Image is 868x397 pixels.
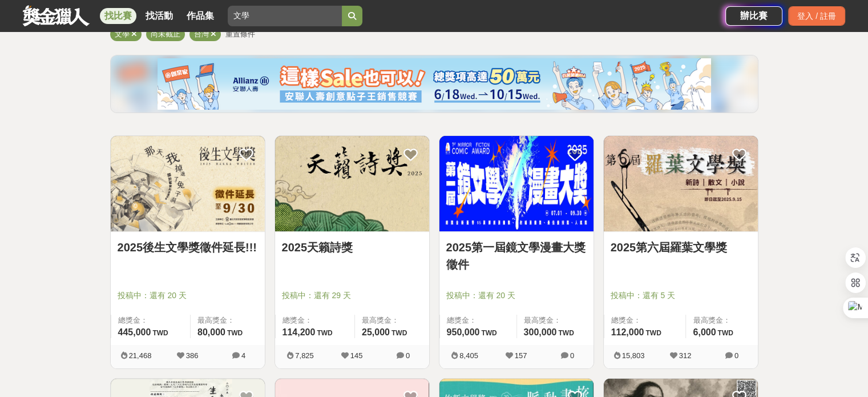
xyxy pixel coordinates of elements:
[186,351,199,360] span: 386
[317,329,332,337] span: TWD
[406,351,410,360] span: 0
[129,351,152,360] span: 21,468
[282,327,316,337] span: 114,200
[151,30,180,38] span: 尚未截止
[282,239,422,256] a: 2025天籟詩獎
[391,329,407,337] span: TWD
[362,327,390,337] span: 25,000
[447,327,480,337] span: 950,000
[111,136,265,232] a: Cover Image
[194,30,209,38] span: 台灣
[439,136,594,232] a: Cover Image
[447,315,510,326] span: 總獎金：
[275,136,429,232] a: Cover Image
[611,315,679,326] span: 總獎金：
[679,351,692,360] span: 312
[197,315,258,326] span: 最高獎金：
[446,290,587,302] span: 投稿中：還有 20 天
[118,239,258,256] a: 2025後生文學獎徵件延長!!!
[693,327,716,337] span: 6,000
[141,8,177,24] a: 找活動
[524,315,587,326] span: 最高獎金：
[725,6,782,26] a: 辦比賽
[481,329,496,337] span: TWD
[227,329,243,337] span: TWD
[717,329,733,337] span: TWD
[295,351,314,360] span: 7,825
[570,351,574,360] span: 0
[197,327,225,337] span: 80,000
[611,327,644,337] span: 112,000
[118,327,151,337] span: 445,000
[158,58,711,110] img: cf4fb443-4ad2-4338-9fa3-b46b0bf5d316.png
[734,351,738,360] span: 0
[228,6,342,26] input: 全球自行車設計比賽
[524,327,557,337] span: 300,000
[693,315,750,326] span: 最高獎金：
[622,351,645,360] span: 15,803
[604,136,758,231] img: Cover Image
[439,136,594,231] img: Cover Image
[100,8,136,24] a: 找比賽
[111,136,265,231] img: Cover Image
[350,351,363,360] span: 145
[515,351,527,360] span: 157
[282,315,348,326] span: 總獎金：
[611,290,751,302] span: 投稿中：還有 5 天
[611,239,751,256] a: 2025第六屆羅葉文學獎
[446,239,587,273] a: 2025第一屆鏡文學漫畫大獎徵件
[282,290,422,302] span: 投稿中：還有 29 天
[459,351,478,360] span: 8,405
[241,351,245,360] span: 4
[225,30,255,38] span: 重置條件
[604,136,758,232] a: Cover Image
[182,8,219,24] a: 作品集
[115,30,130,38] span: 文學
[558,329,574,337] span: TWD
[275,136,429,231] img: Cover Image
[645,329,661,337] span: TWD
[118,315,183,326] span: 總獎金：
[152,329,168,337] span: TWD
[118,290,258,302] span: 投稿中：還有 20 天
[362,315,422,326] span: 最高獎金：
[788,6,845,26] div: 登入 / 註冊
